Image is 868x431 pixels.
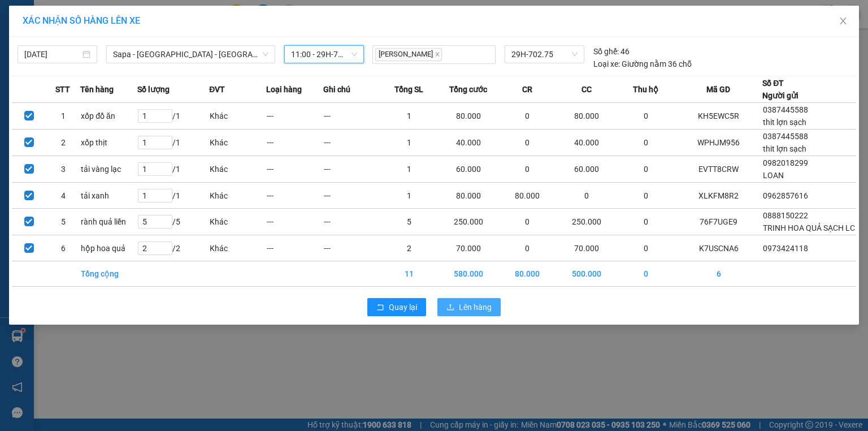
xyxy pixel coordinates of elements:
[266,103,323,130] td: ---
[80,130,137,156] td: xốp thịt
[266,235,323,261] td: ---
[323,156,380,183] td: ---
[151,9,273,28] b: [DOMAIN_NAME]
[556,156,618,183] td: 60.000
[80,83,114,96] span: Tên hàng
[380,156,437,183] td: 1
[209,183,266,209] td: Khác
[323,130,380,156] td: ---
[763,118,806,127] span: thit lợn sạch
[209,83,225,96] span: ĐVT
[618,209,675,235] td: 0
[59,66,273,137] h2: VP Nhận: VP 7 [PERSON_NAME]
[137,209,209,235] td: / 5
[323,103,380,130] td: ---
[380,261,437,287] td: 11
[556,183,618,209] td: 0
[499,261,556,287] td: 80.000
[437,298,501,316] button: uploadLên hàng
[209,209,266,235] td: Khác
[675,183,762,209] td: XLKFM8R2
[706,83,730,96] span: Mã GD
[46,103,81,130] td: 1
[6,9,63,66] img: logo.jpg
[675,209,762,235] td: 76F7UGE9
[499,235,556,261] td: 0
[137,83,170,96] span: Số lượng
[389,301,417,313] span: Quay lại
[367,298,426,316] button: rollbackQuay lại
[137,103,209,130] td: / 1
[437,130,499,156] td: 40.000
[499,103,556,130] td: 0
[593,58,620,70] span: Loại xe:
[675,103,762,130] td: KH5EWC5R
[499,156,556,183] td: 0
[437,103,499,130] td: 80.000
[80,103,137,130] td: xốp đồ ăn
[763,132,808,141] span: 0387445588
[137,156,209,183] td: / 1
[80,183,137,209] td: tải xanh
[763,144,806,153] span: thit lợn sạch
[266,130,323,156] td: ---
[113,46,268,63] span: Sapa - Lào Cai - Hà Nội (Giường)
[323,183,380,209] td: ---
[80,261,137,287] td: Tổng cộng
[46,183,81,209] td: 4
[55,83,70,96] span: STT
[763,171,784,180] span: LOAN
[437,183,499,209] td: 80.000
[80,156,137,183] td: tải vàng lạc
[556,103,618,130] td: 80.000
[839,16,848,25] span: close
[394,83,423,96] span: Tổng SL
[137,183,209,209] td: / 1
[763,105,808,114] span: 0387445588
[209,156,266,183] td: Khác
[618,235,675,261] td: 0
[266,183,323,209] td: ---
[499,209,556,235] td: 0
[46,156,81,183] td: 3
[618,130,675,156] td: 0
[380,183,437,209] td: 1
[763,223,855,232] span: TRINH HOA QUẢ SẠCH LC
[435,51,440,57] span: close
[763,191,808,200] span: 0962857616
[68,27,138,45] b: Sao Việt
[593,58,692,70] div: Giường nằm 36 chỗ
[46,235,81,261] td: 6
[266,209,323,235] td: ---
[499,183,556,209] td: 80.000
[556,130,618,156] td: 40.000
[266,156,323,183] td: ---
[675,130,762,156] td: WPHJM956
[446,303,454,312] span: upload
[380,209,437,235] td: 5
[375,48,442,61] span: [PERSON_NAME]
[675,156,762,183] td: EVTT8CRW
[291,46,357,63] span: 11:00 - 29H-702.75
[437,261,499,287] td: 580.000
[618,156,675,183] td: 0
[266,83,302,96] span: Loại hàng
[380,130,437,156] td: 1
[522,83,532,96] span: CR
[556,235,618,261] td: 70.000
[437,156,499,183] td: 60.000
[762,77,798,102] div: Số ĐT Người gửi
[556,209,618,235] td: 250.000
[618,103,675,130] td: 0
[137,235,209,261] td: / 2
[262,51,269,58] span: down
[209,235,266,261] td: Khác
[137,130,209,156] td: / 1
[593,45,630,58] div: 46
[763,244,808,253] span: 0973424118
[323,235,380,261] td: ---
[556,261,618,287] td: 500.000
[593,45,619,58] span: Số ghế:
[618,183,675,209] td: 0
[827,6,859,37] button: Close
